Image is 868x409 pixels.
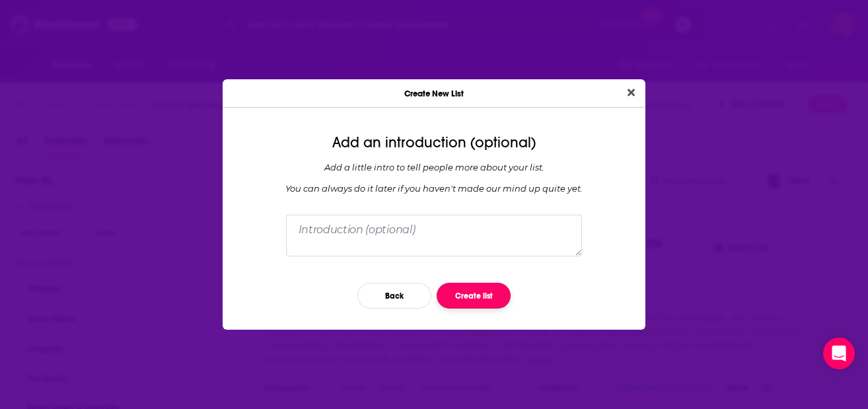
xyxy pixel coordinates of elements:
button: Close [622,85,640,101]
div: Add an introduction (optional) [233,134,635,151]
div: Open Intercom Messenger [823,338,855,369]
button: Back [357,283,431,309]
button: Create list [437,283,511,309]
div: Create New List [223,79,645,108]
div: Add a little intro to tell people more about your list. You can always do it later if you haven '... [233,162,635,194]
